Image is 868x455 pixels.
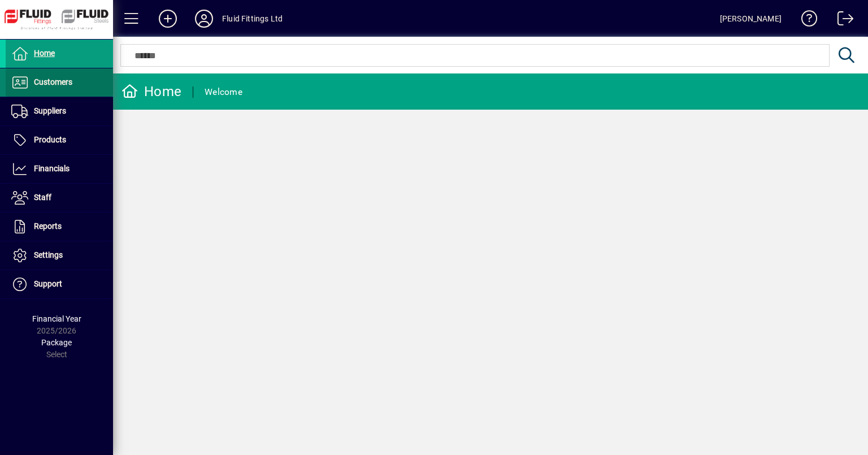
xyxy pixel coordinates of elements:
[34,279,62,288] span: Support
[6,184,113,212] a: Staff
[6,97,113,125] a: Suppliers
[34,135,66,144] span: Products
[34,106,66,115] span: Suppliers
[34,222,62,231] span: Reports
[205,83,242,101] div: Welcome
[6,241,113,270] a: Settings
[41,338,72,347] span: Package
[6,155,113,183] a: Financials
[6,126,113,154] a: Products
[34,193,51,202] span: Staff
[6,68,113,97] a: Customers
[150,8,186,29] button: Add
[720,10,782,28] div: [PERSON_NAME]
[222,10,283,28] div: Fluid Fittings Ltd
[121,83,181,101] div: Home
[793,2,818,39] a: Knowledge Base
[34,49,55,58] span: Home
[829,2,854,39] a: Logout
[6,270,113,298] a: Support
[32,314,81,323] span: Financial Year
[34,164,70,173] span: Financials
[34,250,63,259] span: Settings
[34,77,72,86] span: Customers
[6,213,113,241] a: Reports
[186,8,222,29] button: Profile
